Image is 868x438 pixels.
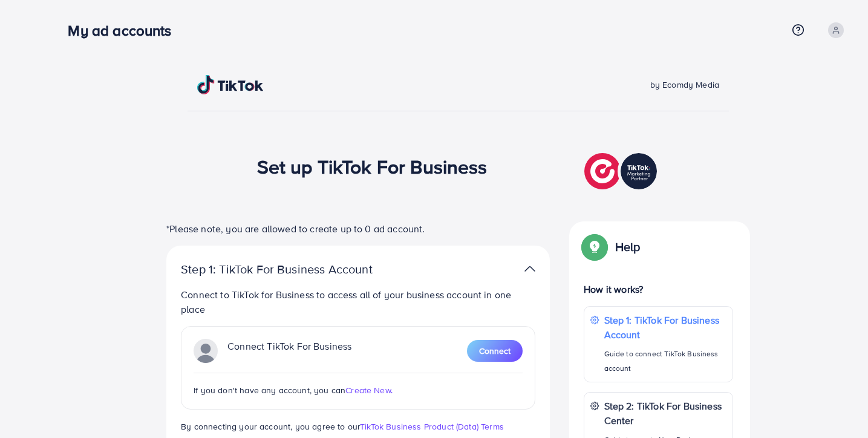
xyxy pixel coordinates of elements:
[584,282,733,296] p: How it works?
[524,260,535,278] img: TikTok partner
[68,22,181,39] h3: My ad accounts
[181,262,411,276] p: Step 1: TikTok For Business Account
[615,240,641,254] p: Help
[604,399,726,428] p: Step 2: TikTok For Business Center
[604,313,726,342] p: Step 1: TikTok For Business Account
[197,75,264,94] img: TikTok
[604,347,726,376] p: Guide to connect TikTok Business account
[166,221,550,236] p: *Please note, you are allowed to create up to 0 ad account.
[650,79,719,91] span: by Ecomdy Media
[584,236,605,258] img: Popup guide
[257,155,488,178] h1: Set up TikTok For Business
[584,150,660,192] img: TikTok partner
